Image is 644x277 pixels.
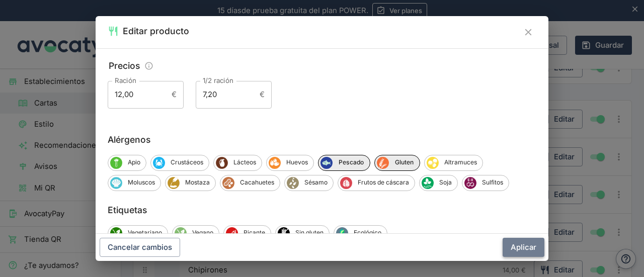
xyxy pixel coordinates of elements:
span: Cacahuetes [222,177,234,189]
div: CacahuetesCacahuetes [220,175,280,191]
span: Picante [226,227,238,239]
div: SojaSoja [419,175,458,191]
span: Sésamo [299,178,333,187]
label: 1/2 ración [203,76,233,85]
div: EcológicoEcológico [334,225,387,241]
span: Vegano [187,228,219,237]
label: Ración [115,76,136,85]
span: Mostaza [168,177,180,189]
span: Vegetariano [122,228,168,237]
span: Vegano [175,227,187,239]
span: Apio [122,158,146,167]
span: Soja [434,178,457,187]
div: SésamoSésamo [284,175,334,191]
span: Gluten [389,158,420,167]
div: LácteosLácteos [213,155,262,171]
span: Picante [238,228,271,237]
button: Aplicar [503,238,544,257]
button: Información sobre edición de precios [142,59,156,73]
button: Cerrar [520,24,536,40]
span: Frutos de cáscara [352,178,415,187]
div: ApioApio [108,155,146,171]
span: Sin gluten [290,228,329,237]
span: Pescado [333,158,370,167]
div: AltramucesAltramuces [424,155,483,171]
span: Huevos [281,158,313,167]
span: Sésamo [287,177,299,189]
span: Soja [422,177,434,189]
label: Etiquetas [108,203,536,217]
div: PescadoPescado [318,155,370,171]
div: VegetarianoVegetariano [108,225,168,241]
span: Frutos de cáscara [340,177,352,189]
span: Mostaza [180,178,215,187]
span: Lácteos [216,157,228,169]
span: Gluten [377,157,389,169]
span: Cacahuetes [234,178,280,187]
button: Cancelar cambios [100,238,180,257]
div: SulfitosSulfitos [462,175,509,191]
span: Vegetariano [110,227,122,239]
label: Alérgenos [108,133,536,147]
span: Crustáceos [165,158,209,167]
div: GlutenGluten [374,155,420,171]
span: Ecológico [336,227,348,239]
legend: Precios [108,59,141,73]
div: PicantePicante [223,225,271,241]
span: Lácteos [228,158,262,167]
span: Huevos [269,157,281,169]
span: Altramuces [427,157,439,169]
span: Crustáceos [153,157,165,169]
span: Sulfitos [464,177,476,189]
div: Sin glutenSin gluten [275,225,330,241]
div: Frutos de cáscaraFrutos de cáscara [338,175,415,191]
span: Moluscos [122,178,160,187]
div: VeganoVegano [172,225,219,241]
div: MostazaMostaza [165,175,216,191]
span: Moluscos [110,177,122,189]
span: Pescado [320,157,333,169]
span: Sulfitos [476,178,509,187]
span: Apio [110,157,122,169]
div: MoluscosMoluscos [108,175,161,191]
h2: Editar producto [123,24,189,38]
div: CrustáceosCrustáceos [150,155,209,171]
span: Sin gluten [278,227,290,239]
span: Altramuces [439,158,482,167]
div: HuevosHuevos [266,155,314,171]
span: Ecológico [348,228,387,237]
